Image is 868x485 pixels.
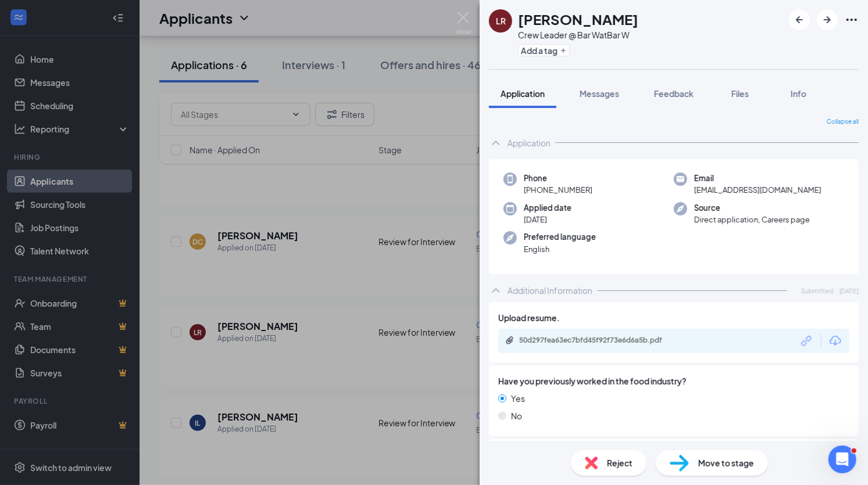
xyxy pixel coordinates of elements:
[827,117,859,127] span: Collapse all
[817,9,838,30] button: ArrowRight
[489,283,503,297] svg: ChevronUp
[518,29,638,41] div: Crew Leader @ Bar W at Bar W
[524,231,596,243] span: Preferred language
[731,88,749,99] span: Files
[524,243,596,255] span: English
[694,214,810,225] span: Direct application, Careers page
[508,285,592,296] div: Additional Information
[498,311,560,324] span: Upload resume.
[508,137,551,149] div: Application
[828,334,842,348] svg: Download
[518,9,638,29] h1: [PERSON_NAME]
[524,202,571,214] span: Applied date
[524,173,592,184] span: Phone
[519,336,682,345] div: 50d297fea63ec7bfd45f92f73e6d6a5b.pdf
[511,409,522,422] span: No
[694,202,810,214] span: Source
[694,184,821,196] span: [EMAIL_ADDRESS][DOMAIN_NAME]
[791,88,806,99] span: Info
[498,375,687,387] span: Have you previously worked in the food industry?
[801,286,835,296] span: Submitted:
[524,184,592,196] span: [PHONE_NUMBER]
[524,214,571,225] span: [DATE]
[698,457,754,469] span: Move to stage
[580,88,619,99] span: Messages
[511,392,525,405] span: Yes
[501,88,545,99] span: Application
[560,47,567,54] svg: Plus
[607,457,633,469] span: Reject
[518,44,570,56] button: PlusAdd a tag
[489,136,503,150] svg: ChevronUp
[792,13,806,27] svg: ArrowLeftNew
[828,446,856,473] iframe: Intercom live chat
[789,9,810,30] button: ArrowLeftNew
[505,336,694,347] a: Paperclip50d297fea63ec7bfd45f92f73e6d6a5b.pdf
[496,15,506,27] div: LR
[845,13,859,27] svg: Ellipses
[820,13,834,27] svg: ArrowRight
[799,333,815,349] svg: Link
[654,88,694,99] span: Feedback
[840,286,859,296] span: [DATE]
[505,336,515,345] svg: Paperclip
[694,173,821,184] span: Email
